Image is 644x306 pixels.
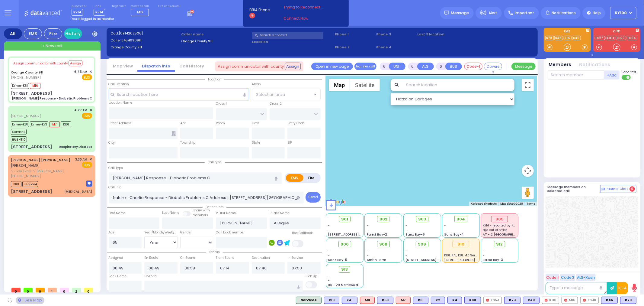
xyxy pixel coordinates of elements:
[109,82,129,87] label: Call Location
[112,5,126,8] label: Night unit
[206,250,223,254] span: Status
[292,231,313,236] label: Use Callback
[483,249,485,253] span: -
[341,241,349,247] span: 906
[311,63,353,70] a: Open in new page
[252,32,323,39] input: Search a contact
[418,32,476,37] label: Last 3 location
[360,297,375,304] div: ALS KJ
[137,63,175,69] a: Dispatch info
[593,30,640,34] label: KJFD
[376,45,415,50] span: Phone 4
[324,297,339,304] div: BLS
[627,36,637,40] a: FD24
[483,297,502,304] div: FD53
[94,9,105,16] span: K-14
[405,253,407,258] span: -
[59,145,92,149] div: Respiratory Distress
[377,297,393,304] div: BLS
[548,185,600,193] h5: Message members on selected call
[496,241,503,247] span: 912
[256,92,285,98] span: Select an area
[89,157,92,162] span: ✕
[580,297,599,304] div: FD38
[11,174,41,178] span: [PHONE_NUMBER]
[367,253,369,258] span: -
[75,157,88,162] span: 3:30 AM
[72,17,115,21] span: You're logged in as monitor.
[11,129,27,135] span: Service4
[109,230,115,235] label: Age
[418,241,426,247] span: 909
[286,174,303,182] label: EMS
[350,79,380,91] button: Show satellite imagery
[69,60,82,66] button: Assign
[464,63,482,70] button: Code-1
[554,36,563,40] a: K46
[601,297,618,304] div: K46
[367,223,369,228] span: -
[342,297,357,304] div: BLS
[109,89,249,100] input: Search location here
[216,101,227,106] label: Cross 1
[11,121,29,127] span: Driver-K81
[504,297,521,304] div: BLS
[376,32,415,37] span: Phone 3
[405,258,463,262] span: [STREET_ADDRESS][PERSON_NAME]
[24,28,42,39] div: EMS
[11,70,43,75] a: Orange County 911
[483,253,485,258] span: -
[205,160,225,164] span: Call type
[327,198,347,206] a: Open this area in Google Maps (opens a new window)
[453,241,469,248] div: 910
[72,9,83,16] span: KY14
[600,185,636,193] button: Internal Chat 0
[11,169,73,174] span: ר' ישראל יודא - ר' [PERSON_NAME]
[431,297,445,304] div: K2
[328,223,330,228] span: -
[616,36,626,40] a: FD29
[576,274,596,281] button: ALS-Rush
[193,208,210,213] small: Share with
[564,36,572,40] a: K14
[216,121,225,126] label: Room
[218,63,284,70] span: Assign communicator with county
[548,70,604,80] input: Search member
[82,113,92,119] span: EMS
[82,162,92,168] span: EMS
[75,70,88,74] span: 6:45 AM
[335,45,374,50] span: Phone 2
[11,288,21,292] span: 0
[444,258,501,262] span: [STREET_ADDRESS][PERSON_NAME]
[367,258,386,262] span: Smith Farm
[413,297,428,304] div: BLS
[94,5,105,8] label: Lines
[617,282,628,294] button: 10-4
[144,230,178,235] div: Year/Month/Week/Day
[328,253,330,258] span: -
[511,63,536,70] button: Message
[389,63,405,70] button: UNIT
[483,258,503,262] span: Forest Bay-3
[329,79,350,91] button: Show street map
[444,223,446,228] span: -
[11,181,21,187] span: K101
[545,36,554,40] a: K78
[341,266,348,272] span: 913
[252,39,333,44] label: Location
[431,297,445,304] div: BLS
[109,211,126,216] label: First Name
[405,223,407,228] span: -
[595,36,605,40] a: FD53
[562,297,578,304] div: M16
[216,256,234,260] label: From Scene
[75,108,88,112] span: 4:27 AM
[379,241,387,247] span: 908
[216,211,236,216] label: P First Name
[42,43,62,49] span: + New call
[546,274,559,281] button: Code 1
[377,297,393,304] div: K58
[111,45,179,50] label: Orange County 911
[367,232,387,237] span: Forest Bay-2
[11,75,41,80] span: [PHONE_NUMBER]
